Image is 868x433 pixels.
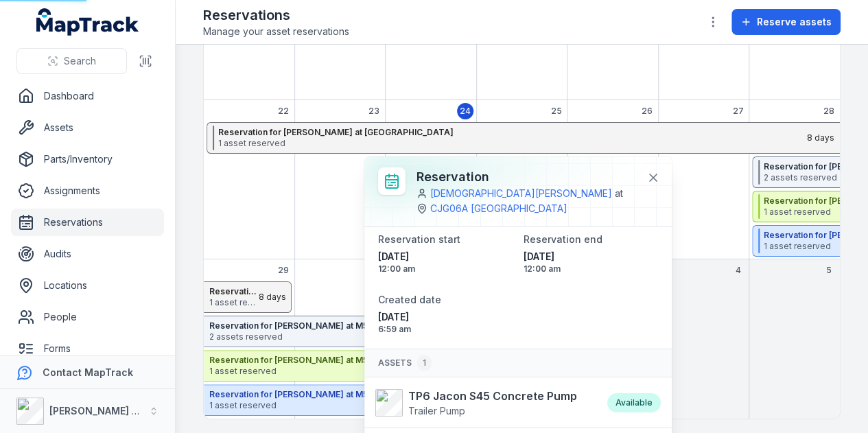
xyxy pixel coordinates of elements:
[11,240,164,268] a: Audits
[11,145,164,173] a: Parts/Inventory
[524,250,658,264] span: [DATE]
[378,250,513,264] span: [DATE]
[524,233,602,245] span: Reservation end
[524,264,658,274] span: 12:00 am
[204,384,473,416] button: Reservation for [PERSON_NAME] at M506S M8 and M5E Mainline Tunnels1 asset reserved4 days
[204,350,473,382] button: Reservation for [PERSON_NAME] at M506S M8 and M5E Mainline Tunnels1 asset reserved4 days
[218,138,806,149] span: 1 asset reserved
[430,202,567,215] a: CJG06A [GEOGRAPHIC_DATA]
[460,106,471,117] span: 24
[209,286,257,297] strong: Reservation for [PERSON_NAME] at [GEOGRAPHIC_DATA]
[209,297,257,308] span: 1 asset reserved
[642,106,653,117] span: 26
[417,167,636,187] h3: Reservation
[408,388,577,404] strong: TP6 Jacon S45 Concrete Pump
[11,209,164,236] a: Reservations
[378,250,513,274] time: 22/09/2025, 12:00:00 am
[735,265,740,276] span: 4
[218,127,806,138] strong: Reservation for [PERSON_NAME] at [GEOGRAPHIC_DATA]
[607,393,661,412] div: Available
[757,15,832,29] span: Reserve assets
[378,264,513,274] span: 12:00 am
[278,106,289,117] span: 22
[550,106,561,117] span: 25
[204,316,473,347] button: Reservation for [PERSON_NAME] at M506S M8 and M5E Mainline Tunnels2 assets reserved4 days
[732,106,743,117] span: 27
[378,294,441,305] span: Created date
[209,366,438,377] span: 1 asset reserved
[49,405,162,417] strong: [PERSON_NAME] Group
[378,355,432,371] span: Assets
[11,272,164,299] a: Locations
[209,400,438,411] span: 1 asset reserved
[203,5,349,25] h2: Reservations
[278,265,289,276] span: 29
[615,187,623,200] span: at
[731,9,841,35] button: Reserve assets
[209,389,438,400] strong: Reservation for [PERSON_NAME] at M506S M8 and M5E Mainline Tunnels
[11,177,164,204] a: Assignments
[378,310,513,324] span: [DATE]
[11,114,164,141] a: Assets
[11,303,164,331] a: People
[43,366,133,378] strong: Contact MapTrack
[64,54,96,68] span: Search
[368,106,379,117] span: 23
[826,265,832,276] span: 5
[378,233,460,245] span: Reservation start
[823,106,834,117] span: 28
[36,8,139,36] a: MapTrack
[408,405,465,417] span: Trailer Pump
[430,187,612,200] a: [DEMOGRAPHIC_DATA][PERSON_NAME]
[11,335,164,362] a: Forms
[375,388,594,418] a: TP6 Jacon S45 Concrete PumpTrailer Pump
[209,331,438,342] span: 2 assets reserved
[207,122,840,154] button: Reservation for [PERSON_NAME] at [GEOGRAPHIC_DATA]1 asset reserved8 days
[16,48,127,74] button: Search
[209,355,438,366] strong: Reservation for [PERSON_NAME] at M506S M8 and M5E Mainline Tunnels
[417,355,432,371] div: 1
[524,250,658,274] time: 29/09/2025, 12:00:00 am
[203,25,349,38] span: Manage your asset reservations
[204,281,292,313] button: Reservation for [PERSON_NAME] at [GEOGRAPHIC_DATA]1 asset reserved8 days
[378,310,513,335] time: 19/09/2025, 6:59:44 am
[209,320,438,331] strong: Reservation for [PERSON_NAME] at M506S M8 and M5E Mainline Tunnels
[11,82,164,110] a: Dashboard
[378,324,513,335] span: 6:59 am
